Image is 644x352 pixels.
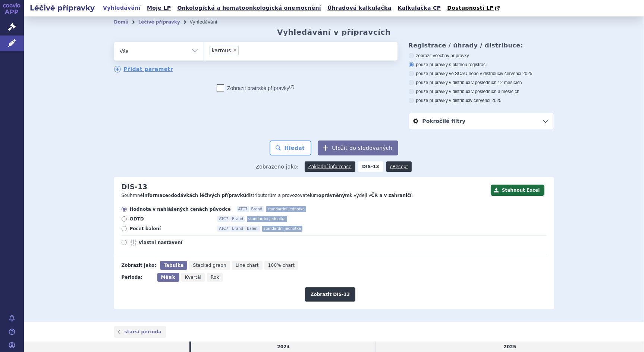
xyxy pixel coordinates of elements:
[266,206,306,212] span: standardní jednotka
[233,48,237,52] span: ×
[114,66,173,72] a: Přidat parametr
[122,192,487,199] p: Souhrnné o distributorům a provozovatelům k výdeji v .
[122,261,156,270] div: Zobrazit jako:
[396,3,443,13] a: Kalkulačka CP
[305,287,355,302] button: Zobrazit DIS-13
[325,3,394,13] a: Úhradová kalkulačka
[217,216,230,222] span: ATC7
[409,89,554,95] label: pouze přípravky v distribuci v posledních 3 měsících
[247,216,287,222] span: standardní jednotka
[237,206,249,212] span: ATC7
[217,84,295,92] label: Zobrazit bratrské přípravky
[250,206,264,212] span: Brand
[262,226,302,232] span: standardní jednotka
[277,28,391,37] h2: Vyhledávání v přípravcích
[114,19,129,25] a: Domů
[409,71,554,77] label: pouze přípravky ve SCAU nebo v distribuci
[409,53,554,59] label: zobrazit všechny přípravky
[143,193,168,198] strong: informace
[145,3,173,13] a: Moje LP
[230,216,245,222] span: Brand
[358,161,383,172] strong: DIS-13
[130,226,212,232] span: Počet balení
[409,98,554,104] label: pouze přípravky v distribuci
[236,263,259,268] span: Line chart
[491,185,544,196] button: Stáhnout Excel
[122,183,148,191] h2: DIS-13
[24,3,101,13] h2: Léčivé přípravky
[122,273,154,282] div: Perioda:
[241,46,245,55] input: karmus
[371,193,411,198] strong: ČR a v zahraničí
[217,226,230,232] span: ATC7
[164,263,183,268] span: Tabulka
[270,141,312,155] button: Hledat
[256,161,299,172] span: Zobrazeno jako:
[130,216,212,222] span: ODTD
[190,16,227,28] li: Vyhledávání
[211,275,219,280] span: Rok
[245,226,260,232] span: Balení
[193,263,226,268] span: Stacked graph
[445,3,503,13] a: Dostupnosti LP
[289,84,295,89] abbr: (?)
[409,113,554,129] a: Pokročilé filtry
[230,226,245,232] span: Brand
[212,48,231,53] span: karmus
[318,193,350,198] strong: oprávněným
[130,206,231,212] span: Hodnota v nahlášených cenách původce
[409,80,554,86] label: pouze přípravky v distribuci v posledních 12 měsících
[305,161,355,172] a: Základní informace
[409,42,554,49] h3: Registrace / úhrady / distribuce:
[171,193,246,198] strong: dodávkách léčivých přípravků
[101,3,143,13] a: Vyhledávání
[139,240,221,246] span: Vlastní nastavení
[470,98,502,103] span: v červenci 2025
[268,263,295,268] span: 100% chart
[501,71,533,76] span: v červenci 2025
[447,5,494,11] span: Dostupnosti LP
[318,141,398,155] button: Uložit do sledovaných
[161,275,176,280] span: Měsíc
[175,3,323,13] a: Onkologická a hematoonkologická onemocnění
[185,275,201,280] span: Kvartál
[386,161,412,172] a: eRecept
[138,19,180,25] a: Léčivé přípravky
[409,62,554,68] label: pouze přípravky s platnou registrací
[114,326,166,338] a: starší perioda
